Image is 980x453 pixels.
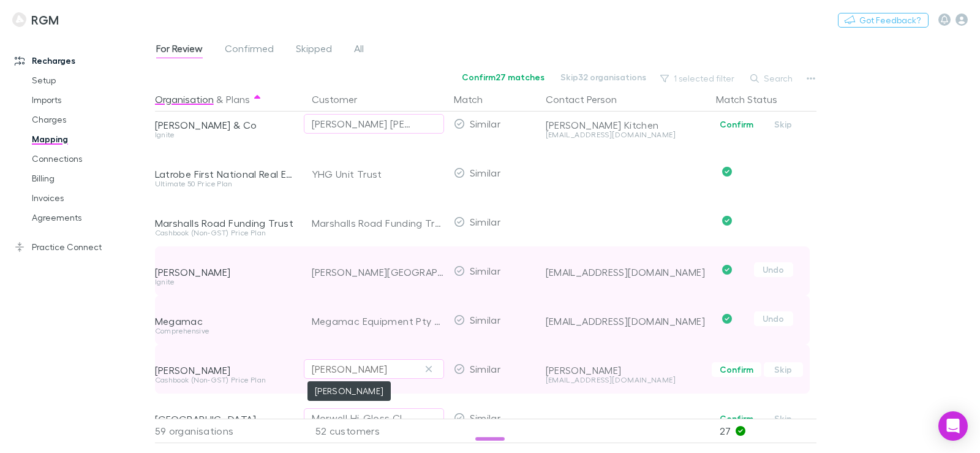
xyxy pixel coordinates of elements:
span: Similar [470,265,501,276]
img: RGM's Logo [12,12,26,27]
div: Megamac Equipment Pty Ltd [312,297,444,346]
div: [PERSON_NAME] & Co [155,119,297,131]
svg: Confirmed [722,314,732,324]
div: [EMAIL_ADDRESS][DOMAIN_NAME] [546,266,706,278]
h3: RGM [31,12,59,27]
div: [PERSON_NAME] [546,364,706,376]
p: 27 [720,419,816,443]
div: Marshalls Road Funding Trust [155,217,297,229]
div: YHG Unit Trust [312,150,444,199]
button: Morwell Hi-Gloss Cleaning Services [304,408,444,428]
svg: Confirmed [722,265,732,275]
span: Skipped [296,42,332,58]
a: Connections [20,149,162,169]
button: Got Feedback? [838,13,929,28]
a: Agreements [20,208,162,227]
svg: Confirmed [722,167,732,177]
div: [EMAIL_ADDRESS][DOMAIN_NAME] [546,131,706,139]
button: Undo [754,311,793,326]
a: RGM [5,5,67,34]
button: Match Status [716,87,792,112]
button: Plans [226,87,250,112]
div: [GEOGRAPHIC_DATA] [155,413,297,425]
button: Confirm27 matches [454,70,552,85]
a: Imports [20,90,162,110]
div: Comprehensive [155,327,297,335]
div: 59 organisations [155,419,302,443]
button: Search [744,71,800,86]
div: Marshalls Road Funding Trust [312,199,444,248]
button: 1 selected filter [654,71,742,86]
div: Ignite [155,131,297,139]
div: Latrobe First National Real Estate [155,168,297,180]
button: Undo [754,262,793,277]
div: Morwell Hi-Gloss Cleaning Services [312,411,412,425]
a: Setup [20,70,162,90]
div: Megamac [155,315,297,327]
span: Confirmed [225,42,274,58]
div: Ignite [155,278,297,286]
div: & [155,87,297,112]
div: [PERSON_NAME] [312,362,388,376]
button: Skip32 organisations [552,70,654,85]
a: Charges [20,110,162,129]
button: Contact Person [546,87,631,112]
button: Skip [764,411,803,426]
span: Similar [470,412,501,424]
button: [PERSON_NAME] [PERSON_NAME] Kitchen [304,114,444,134]
div: [EMAIL_ADDRESS][DOMAIN_NAME] [546,376,706,384]
a: Billing [20,169,162,188]
a: Mapping [20,129,162,149]
button: Confirm [712,362,761,377]
button: Organisation [155,87,214,112]
button: Skip [764,362,803,377]
div: Ultimate 50 Price Plan [155,180,297,188]
div: Cashbook (Non-GST) Price Plan [155,376,297,384]
div: [PERSON_NAME][GEOGRAPHIC_DATA] [312,248,444,297]
a: Practice Connect [2,237,162,257]
button: Customer [312,87,372,112]
span: All [354,42,364,58]
span: Similar [470,363,501,375]
button: Confirm [712,411,761,426]
span: Similar [470,314,501,325]
div: Cashbook (Non-GST) Price Plan [155,229,297,237]
span: Similar [470,216,501,227]
div: [PERSON_NAME] [PERSON_NAME] Kitchen [312,116,412,131]
button: Skip [764,117,803,132]
div: [PERSON_NAME] Kitchen [546,119,706,131]
button: Match [454,87,497,112]
a: Recharges [2,51,162,70]
span: Similar [470,118,501,129]
div: [PERSON_NAME] [155,266,297,278]
div: 52 customers [302,419,449,443]
svg: Confirmed [722,216,732,226]
a: Invoices [20,188,162,208]
div: [EMAIL_ADDRESS][DOMAIN_NAME] [546,315,706,327]
span: For Review [156,42,203,58]
span: Similar [470,167,501,178]
div: Open Intercom Messenger [938,411,968,441]
button: Confirm [712,117,761,132]
div: [PERSON_NAME] [155,364,297,376]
